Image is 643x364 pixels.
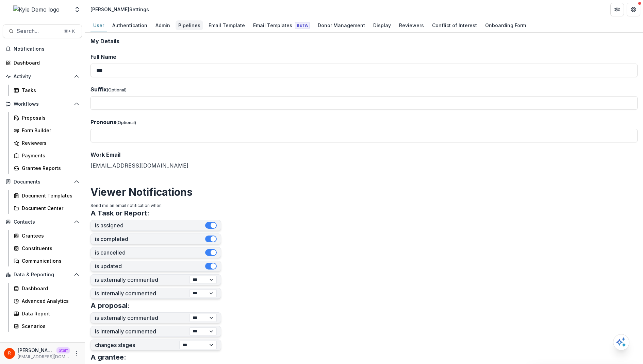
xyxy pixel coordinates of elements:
[90,301,130,310] h3: A proposal:
[315,20,368,30] div: Donor Management
[90,353,126,361] h3: A grantee:
[482,19,529,32] a: Onboarding Form
[90,19,107,32] a: User
[14,179,71,185] span: Documents
[429,20,480,30] div: Conflict of Interest
[90,86,107,93] span: Suffix
[22,139,77,146] div: Reviewers
[11,137,82,149] a: Reviewers
[396,20,427,30] div: Reviewers
[22,245,77,252] div: Constituents
[3,216,82,227] button: Open Contacts
[22,164,77,172] div: Grantee Reports
[14,74,71,80] span: Activity
[95,290,189,297] label: is internally commented
[14,272,71,278] span: Data & Reporting
[250,19,312,32] a: Email Templates Beta
[110,19,150,32] a: Authentication
[90,151,638,170] div: [EMAIL_ADDRESS][DOMAIN_NAME]
[3,57,82,68] a: Dashboard
[14,59,77,66] div: Dashboard
[22,114,77,121] div: Proposals
[22,310,77,317] div: Data Report
[627,3,640,16] button: Get Help
[295,22,310,29] span: Beta
[370,19,394,32] a: Display
[206,20,248,30] div: Email Template
[11,308,82,319] a: Data Report
[11,85,82,96] a: Tasks
[11,230,82,241] a: Grantees
[206,19,248,32] a: Email Template
[11,125,82,136] a: Form Builder
[11,255,82,266] a: Communications
[56,347,70,353] p: Staff
[63,28,76,35] div: ⌘ + K
[95,236,205,242] label: is completed
[11,150,82,161] a: Payments
[315,19,368,32] a: Donor Management
[3,71,82,82] button: Open Activity
[88,4,152,14] nav: breadcrumb
[11,283,82,294] a: Dashboard
[11,243,82,254] a: Constituents
[95,277,189,283] label: is externally commented
[176,19,203,32] a: Pipelines
[11,162,82,174] a: Grantee Reports
[90,6,149,13] div: [PERSON_NAME] Settings
[22,323,77,330] div: Scenarios
[90,20,107,30] div: User
[14,101,71,107] span: Workflows
[11,295,82,307] a: Advanced Analytics
[110,20,150,30] div: Authentication
[18,354,70,360] p: [EMAIL_ADDRESS][DOMAIN_NAME]
[3,44,82,54] button: Notifications
[153,19,173,32] a: Admin
[107,87,127,92] span: (Optional)
[22,232,77,239] div: Grantees
[429,19,480,32] a: Conflict of Interest
[95,328,189,335] label: is internally commented
[3,24,82,38] button: Search...
[3,176,82,187] button: Open Documents
[14,46,79,52] span: Notifications
[482,20,529,30] div: Onboarding Form
[95,342,179,348] label: changes stages
[95,249,205,256] label: is cancelled
[90,151,120,158] span: Work Email
[11,190,82,201] a: Document Templates
[22,297,77,305] div: Advanced Analytics
[72,349,81,358] button: More
[11,320,82,332] a: Scenarios
[14,219,71,225] span: Contacts
[95,263,205,270] label: is updated
[116,120,136,125] span: (Optional)
[90,38,638,45] h2: My Details
[22,127,77,134] div: Form Builder
[13,5,60,14] img: Kyle Demo logo
[22,152,77,159] div: Payments
[613,334,629,350] button: Open AI Assistant
[22,257,77,264] div: Communications
[3,99,82,109] button: Open Workflows
[11,112,82,123] a: Proposals
[153,20,173,30] div: Admin
[176,20,203,30] div: Pipelines
[90,203,163,208] span: Send me an email notification when:
[250,20,312,30] div: Email Templates
[396,19,427,32] a: Reviewers
[8,351,11,356] div: Raj
[610,3,624,16] button: Partners
[22,87,77,94] div: Tasks
[3,269,82,280] button: Open Data & Reporting
[22,285,77,292] div: Dashboard
[22,205,77,212] div: Document Center
[90,186,638,198] h2: Viewer Notifications
[90,53,116,60] span: Full Name
[11,203,82,214] a: Document Center
[72,3,82,16] button: Open entity switcher
[17,28,60,34] span: Search...
[90,209,149,217] h3: A Task or Report:
[22,192,77,199] div: Document Templates
[95,315,189,321] label: is externally commented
